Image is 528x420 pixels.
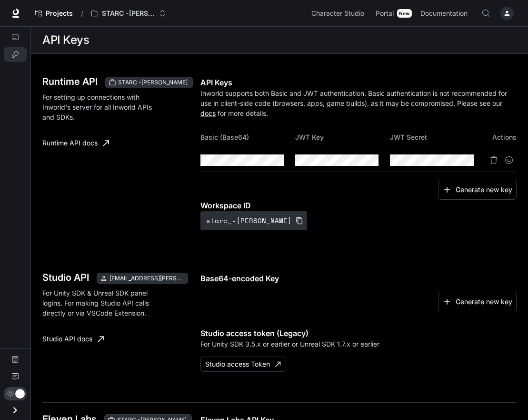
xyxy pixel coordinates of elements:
[46,10,73,18] span: Projects
[200,77,517,88] p: API Keys
[87,4,170,23] button: Open workspace menu
[39,329,108,348] a: Studio API docs
[4,47,27,62] a: API Keys
[390,126,485,149] th: JWT Secret
[39,133,113,153] a: Runtime API docs
[477,4,496,23] button: Open Command Menu
[417,4,475,23] a: Documentation
[200,200,517,211] p: Workspace ID
[42,273,89,282] h3: Studio API
[42,288,155,318] p: For Unity SDK & Unreal SDK panel logins. For making Studio API calls directly or via VSCode Exten...
[105,77,193,88] div: These keys will apply to your current workspace only
[200,357,286,372] button: Studio access Token
[200,126,295,149] th: Basic (Base64)
[397,9,412,18] div: New
[438,292,517,312] button: Generate new key
[15,388,25,399] span: Dark mode toggle
[438,180,517,200] button: Generate new key
[486,153,501,168] button: Delete API key
[4,400,26,420] button: Open drawer
[295,126,390,149] th: JWT Key
[200,273,517,284] p: Base64-encoded Key
[200,328,517,339] p: Studio access token (Legacy)
[200,88,517,118] p: Inworld supports both Basic and JWT authentication. Basic authentication is not recommended for u...
[4,369,27,384] a: Feedback
[200,109,216,117] a: docs
[372,4,416,23] a: PortalNew
[4,352,27,367] a: Documentation
[200,339,517,349] p: For Unity SDK 3.5.x or earlier or Unreal SDK 1.7.x or earlier
[420,8,468,20] span: Documentation
[106,274,187,283] span: [EMAIL_ADDRESS][PERSON_NAME][DOMAIN_NAME]
[31,4,77,23] a: Go to projects
[42,31,89,50] h1: API Keys
[97,273,188,284] div: This key applies to current user accounts
[4,30,27,45] a: Billing
[42,77,98,86] h3: Runtime API
[501,153,517,168] button: Suspend API key
[77,9,87,19] div: /
[102,10,155,18] p: STARC -[PERSON_NAME]
[42,92,155,122] p: For setting up connections with Inworld's server for all Inworld APIs and SDKs.
[485,126,517,149] th: Actions
[114,78,191,87] span: STARC -[PERSON_NAME]
[200,211,307,230] button: starc_-[PERSON_NAME]
[308,4,371,23] a: Character Studio
[376,8,394,20] span: Portal
[311,8,364,20] span: Character Studio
